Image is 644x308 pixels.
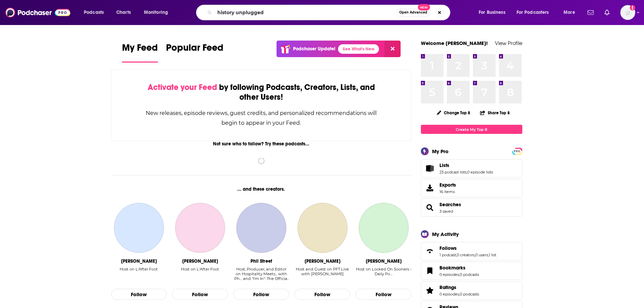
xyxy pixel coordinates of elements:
[294,267,350,276] div: Host and Guest on PFT Live with [PERSON_NAME]
[79,7,113,18] button: open menu
[120,267,158,271] div: Host on L'After Foot
[293,46,335,52] p: Podchaser Update!
[421,40,488,46] a: Welcome [PERSON_NAME]!
[423,286,437,295] a: Ratings
[175,203,225,253] a: Gilbert Brisbois
[172,289,228,300] button: Follow
[359,203,409,253] a: John Williams
[111,289,167,300] button: Follow
[479,8,505,17] span: For Business
[233,267,289,281] div: Host, Producer, and Editor on Hospitality Meets... with Ph… and "I'm In": The Official Insti…
[356,267,411,281] div: Host on Locked On Sooners - Daily Po…
[421,262,522,280] span: Bookmarks
[620,5,635,20] img: User Profile
[439,189,456,194] span: 16 items
[112,7,135,18] a: Charts
[630,5,635,10] svg: Add a profile image
[294,289,350,300] button: Follow
[418,4,430,10] span: New
[215,7,396,18] input: Search podcasts, credits, & more...
[564,8,575,17] span: More
[439,272,459,277] a: 0 episodes
[475,253,488,257] a: 0 users
[439,284,479,290] a: Ratings
[432,231,459,237] div: My Activity
[116,8,131,17] span: Charts
[620,5,635,20] span: Logged in as hconnor
[439,170,467,174] a: 23 podcast lists
[423,164,437,173] a: Lists
[439,162,493,168] a: Lists
[251,258,272,264] div: Phil Street
[474,7,514,18] button: open menu
[122,42,158,63] a: My Feed
[475,253,475,257] span: ,
[620,5,635,20] button: Show profile menu
[122,42,158,57] span: My Feed
[432,148,449,155] div: My Pro
[439,245,496,251] a: Follows
[421,159,522,177] span: Lists
[84,8,104,17] span: Podcasts
[439,265,466,271] span: Bookmarks
[356,267,411,276] div: Host on Locked On Sooners - Daily Po…
[439,292,459,297] a: 0 episodes
[488,253,489,257] span: ,
[513,148,521,153] a: PRO
[439,182,456,188] span: Exports
[233,289,289,300] button: Follow
[423,246,437,256] a: Follows
[457,253,475,257] a: 0 creators
[512,7,559,18] button: open menu
[456,253,457,257] span: ,
[439,209,453,214] a: 3 saved
[139,7,177,18] button: open menu
[166,42,223,63] a: Popular Feed
[145,82,378,102] div: by following Podcasts, Creators, Lists, and other Users!
[423,266,437,276] a: Bookmarks
[489,253,496,257] a: 1 list
[421,198,522,217] span: Searches
[423,203,437,212] a: Searches
[356,289,411,300] button: Follow
[439,253,456,257] a: 1 podcast
[495,40,522,46] a: View Profile
[399,11,427,14] span: Open Advanced
[421,242,522,260] span: Follows
[480,106,510,119] button: Share Top 8
[439,162,449,168] span: Lists
[297,203,348,253] a: Chris Simms
[467,170,493,174] a: 0 episode lists
[460,292,479,297] a: 0 podcasts
[439,202,461,208] span: Searches
[421,125,522,134] a: Create My Top 8
[602,7,612,18] a: Show notifications dropdown
[305,258,340,264] div: Chris Simms
[366,258,402,264] div: John Williams
[439,265,479,271] a: Bookmarks
[467,170,467,174] span: ,
[5,6,70,19] img: Podchaser - Follow, Share and Rate Podcasts
[181,267,219,281] div: Host on L'After Foot
[433,109,475,117] button: Change Top 8
[423,183,437,193] span: Exports
[421,281,522,300] span: Ratings
[114,203,164,253] a: Daniel Riolo
[181,267,219,271] div: Host on L'After Foot
[120,267,158,281] div: Host on L'After Foot
[421,179,522,197] a: Exports
[166,42,223,57] span: Popular Feed
[111,186,412,192] div: ... and these creators.
[233,267,289,281] div: Host, Producer, and Editor on Hospitality Meets... with Ph… and "I'm In": The Official Insti…
[459,272,460,277] span: ,
[121,258,157,264] div: Daniel Riolo
[202,5,457,20] div: Search podcasts, credits, & more...
[459,292,460,297] span: ,
[585,7,596,18] a: Show notifications dropdown
[460,272,479,277] a: 0 podcasts
[294,267,350,281] div: Host and Guest on PFT Live with Mike Florio
[338,44,379,54] a: See What's New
